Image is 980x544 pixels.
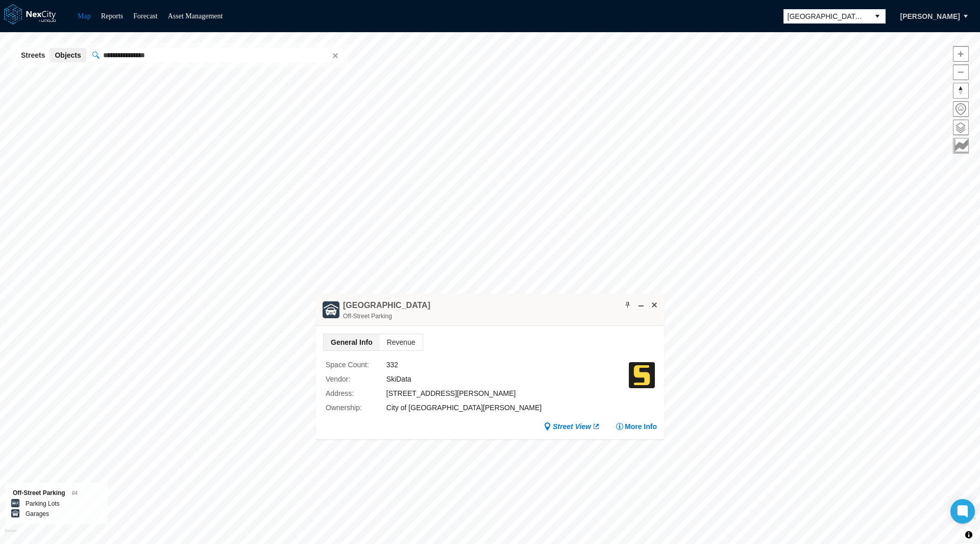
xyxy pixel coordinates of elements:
span: 64 [72,490,78,496]
label: Vendor : [326,373,386,385]
label: Parking Lots [26,499,60,509]
a: Forecast [133,12,157,20]
span: [PERSON_NAME] [900,11,960,21]
button: Key metrics [953,138,969,154]
span: Reset bearing to north [953,83,968,98]
button: More Info [616,421,657,432]
div: SkiData [386,373,629,385]
a: Street View [544,421,600,432]
div: City of [GEOGRAPHIC_DATA][PERSON_NAME] [386,402,629,413]
span: Objects [55,50,81,60]
a: Reports [101,12,124,20]
span: Street View [553,421,591,432]
button: [PERSON_NAME] [890,8,971,25]
div: [STREET_ADDRESS][PERSON_NAME] [386,388,629,399]
span: General Info [324,334,380,350]
a: Map [78,12,91,20]
label: Ownership : [326,402,386,413]
span: More Info [625,421,657,432]
button: Streets [16,48,50,62]
button: Zoom in [953,46,969,62]
button: Toggle attribution [963,529,975,541]
span: Toggle attribution [966,529,972,540]
button: Reset bearing to north [953,83,969,99]
div: Off-Street Parking [343,311,430,321]
button: Zoom out [953,64,969,80]
button: select [869,9,886,23]
span: Revenue [380,334,423,350]
button: Layers management [953,120,969,135]
button: Home [953,101,969,117]
h4: Double-click to make header text selectable [343,300,430,311]
span: Zoom in [953,46,968,61]
span: Streets [21,50,45,60]
span: [GEOGRAPHIC_DATA][PERSON_NAME] [788,11,865,21]
a: Mapbox homepage [5,529,16,541]
span: Zoom out [953,65,968,80]
label: Garages [26,509,49,519]
div: 332 [386,359,629,370]
label: Space Count : [326,359,386,370]
div: Double-click to make header text selectable [343,300,430,321]
a: Asset Management [168,12,223,20]
button: Clear [329,50,339,60]
label: Address : [326,388,386,399]
div: Off-Street Parking [13,488,100,499]
button: Objects [50,48,86,62]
